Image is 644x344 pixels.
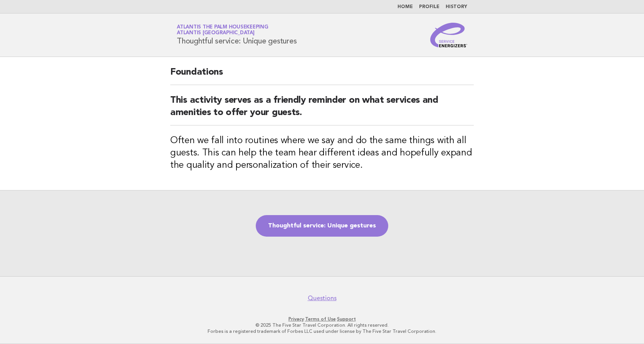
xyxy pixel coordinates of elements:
a: Atlantis The Palm HousekeepingAtlantis [GEOGRAPHIC_DATA] [177,25,268,35]
span: Atlantis [GEOGRAPHIC_DATA] [177,31,255,36]
a: Support [337,316,356,322]
a: Terms of Use [305,316,336,322]
p: · · [86,316,558,322]
img: Service Energizers [430,23,467,47]
h1: Thoughtful service: Unique gestures [177,25,297,45]
p: Forbes is a registered trademark of Forbes LLC used under license by The Five Star Travel Corpora... [86,328,558,334]
a: Privacy [288,316,304,322]
h2: This activity serves as a friendly reminder on what services and amenities to offer your guests. [170,94,474,125]
p: © 2025 The Five Star Travel Corporation. All rights reserved. [86,322,558,328]
a: History [446,5,467,9]
a: Thoughtful service: Unique gestures [256,215,388,237]
h2: Foundations [170,66,474,85]
a: Profile [419,5,439,9]
a: Questions [308,294,337,302]
h3: Often we fall into routines where we say and do the same things with all guests. This can help th... [170,135,474,172]
a: Home [397,5,413,9]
